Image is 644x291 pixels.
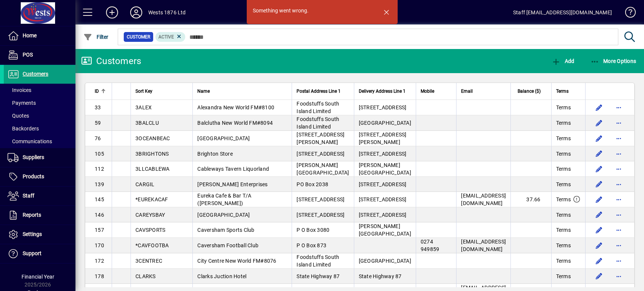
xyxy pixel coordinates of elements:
[8,100,36,106] span: Payments
[461,193,506,206] span: [EMAIL_ADDRESS][DOMAIN_NAME]
[135,120,159,126] span: 3BALCLU
[613,178,625,190] button: More options
[359,151,407,157] span: [STREET_ADDRESS]
[155,32,186,42] mat-chip: Activation Status: Active
[613,224,625,236] button: More options
[81,55,141,67] div: Customers
[359,132,407,145] span: [STREET_ADDRESS][PERSON_NAME]
[135,258,162,264] span: 3CENTREC
[95,120,101,126] span: 59
[135,212,165,218] span: CAREYSBAY
[135,166,170,172] span: 3LLCABLEWA
[613,270,625,282] button: More options
[556,196,571,203] span: Terms
[593,209,605,221] button: Edit
[8,113,29,119] span: Quotes
[4,122,75,135] a: Backorders
[556,226,571,234] span: Terms
[556,211,571,219] span: Terms
[593,270,605,282] button: Edit
[197,193,251,206] span: Eureka Cafe & Bar T/A ([PERSON_NAME])
[4,135,75,148] a: Communications
[135,151,169,157] span: 3BRIGHTONS
[135,227,165,233] span: CAVSPORTS
[4,225,75,244] a: Settings
[556,257,571,265] span: Terms
[550,54,576,68] button: Add
[421,87,434,95] span: Mobile
[4,109,75,122] a: Quotes
[359,120,411,126] span: [GEOGRAPHIC_DATA]
[148,6,186,18] div: Wests 1876 Ltd
[8,87,31,93] span: Invoices
[556,165,571,173] span: Terms
[593,132,605,144] button: Edit
[359,223,411,237] span: [PERSON_NAME][GEOGRAPHIC_DATA]
[124,6,148,19] button: Profile
[197,151,233,157] span: Brighton Store
[593,101,605,113] button: Edit
[297,132,344,145] span: [STREET_ADDRESS][PERSON_NAME]
[359,181,407,187] span: [STREET_ADDRESS]
[158,34,174,40] span: Active
[613,209,625,221] button: More options
[613,163,625,175] button: More options
[95,258,104,264] span: 172
[556,87,569,95] span: Terms
[613,117,625,129] button: More options
[613,239,625,251] button: More options
[197,120,273,126] span: Balclutha New World FM#8094
[461,87,506,95] div: Email
[135,242,169,248] span: *CAVFOOTBA
[613,193,625,205] button: More options
[4,46,75,64] a: POS
[197,166,269,172] span: Cableways Tavern Liquorland
[593,193,605,205] button: Edit
[297,212,344,218] span: [STREET_ADDRESS]
[613,132,625,144] button: More options
[297,227,329,233] span: P O Box 3080
[95,273,104,279] span: 178
[510,192,551,207] td: 37.66
[4,26,75,45] a: Home
[135,135,170,141] span: 3OCEANBEAC
[589,54,638,68] button: More Options
[197,212,250,218] span: [GEOGRAPHIC_DATA]
[515,87,547,95] div: Balance ($)
[593,163,605,175] button: Edit
[81,30,111,44] button: Filter
[297,101,339,114] span: Foodstuffs South Island Limited
[23,193,34,199] span: Staff
[297,151,344,157] span: [STREET_ADDRESS]
[4,187,75,205] a: Staff
[297,87,341,95] span: Postal Address Line 1
[461,87,473,95] span: Email
[297,196,344,202] span: [STREET_ADDRESS]
[23,231,42,237] span: Settings
[95,87,99,95] span: ID
[23,71,48,77] span: Customers
[619,2,635,26] a: Knowledge Base
[518,87,541,95] span: Balance ($)
[23,32,37,38] span: Home
[556,150,571,158] span: Terms
[4,148,75,167] a: Suppliers
[297,273,340,279] span: State Highway 87
[135,273,156,279] span: CLARKS
[197,104,274,110] span: Alexandra New World FM#8100
[197,273,246,279] span: Clarks Juction Hotel
[593,255,605,267] button: Edit
[197,227,254,233] span: Caversham Sports Club
[593,224,605,236] button: Edit
[4,206,75,225] a: Reports
[613,101,625,113] button: More options
[593,239,605,251] button: Edit
[135,181,155,187] span: CARGIL
[135,104,152,110] span: 3ALEX
[556,119,571,127] span: Terms
[613,255,625,267] button: More options
[359,212,407,218] span: [STREET_ADDRESS]
[127,33,150,41] span: Customer
[135,87,152,95] span: Sort Key
[359,258,411,264] span: [GEOGRAPHIC_DATA]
